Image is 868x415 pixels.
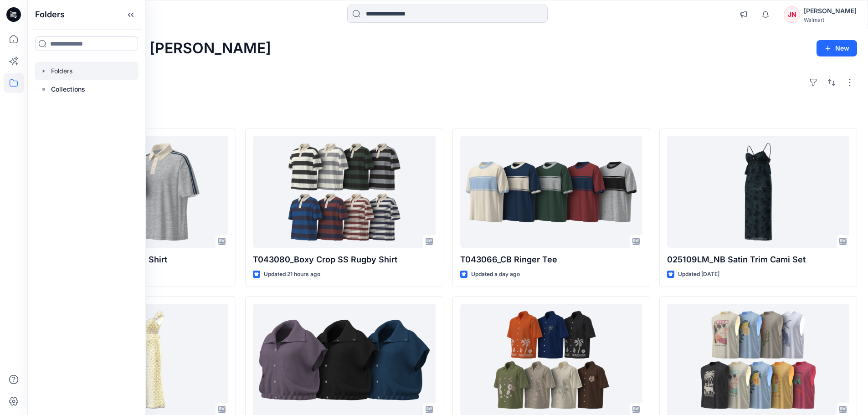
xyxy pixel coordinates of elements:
p: Updated [DATE] [678,270,719,279]
a: T043080_Boxy Crop SS Rugby Shirt [253,136,435,248]
p: 025109LM_NB Satin Trim Cami Set [667,253,849,266]
h2: Welcome back, [PERSON_NAME] [38,40,271,57]
div: JN [784,6,800,23]
p: Collections [51,84,85,95]
p: T043066_CB Ringer Tee [460,253,642,266]
a: T043066_CB Ringer Tee [460,136,642,248]
p: Updated a day ago [471,270,520,279]
div: [PERSON_NAME] [804,5,857,16]
p: Updated 21 hours ago [264,270,320,279]
button: New [817,40,857,56]
div: Walmart [804,16,857,23]
a: 025109LM_NB Satin Trim Cami Set [667,136,849,248]
h4: Styles [38,108,857,119]
p: T043080_Boxy Crop SS Rugby Shirt [253,253,435,266]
